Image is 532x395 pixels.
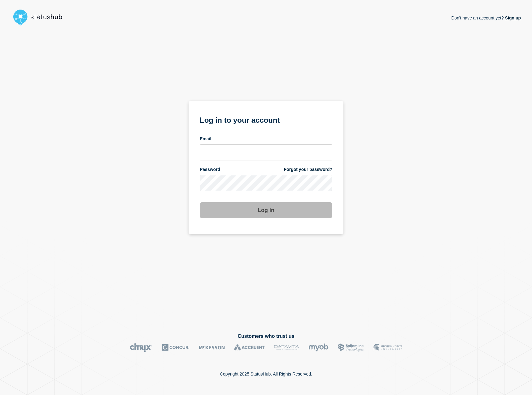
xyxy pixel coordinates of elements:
[162,343,190,352] img: Concur logo
[200,175,332,191] input: password input
[284,167,332,172] a: Forgot your password?
[220,372,312,376] p: Copyright 2025 StatusHub. All Rights Reserved.
[274,343,299,352] img: DataVita logo
[373,343,402,352] img: MSU logo
[11,333,521,339] h2: Customers who trust us
[130,343,152,352] img: Citrix logo
[234,343,265,352] img: Accruent logo
[504,15,521,20] a: Sign up
[11,7,70,27] img: StatusHub logo
[200,114,332,125] h1: Log in to your account
[308,343,329,352] img: myob logo
[338,343,364,352] img: Bottomline logo
[451,11,521,25] p: Don't have an account yet?
[200,136,211,142] span: Email
[200,144,332,160] input: email input
[200,202,332,218] button: Log in
[199,343,225,352] img: McKesson logo
[200,167,220,172] span: Password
